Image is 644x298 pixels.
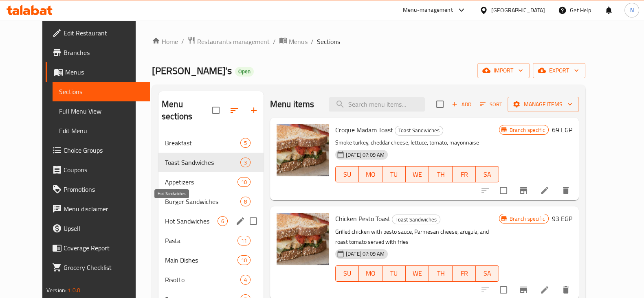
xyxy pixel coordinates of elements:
span: export [539,66,579,76]
a: Menus [46,62,150,82]
span: Branch specific [506,215,548,223]
div: Toast Sandwiches [392,215,440,224]
span: 11 [238,237,250,245]
span: 4 [241,276,250,284]
span: Coverage Report [64,243,143,253]
span: Main Dishes [165,255,237,265]
button: Manage items [508,97,579,112]
button: SU [335,166,359,182]
span: Croque Madam Toast [335,124,393,136]
input: search [329,97,425,112]
span: Add [451,100,473,109]
a: Coverage Report [46,238,150,258]
div: Burger Sandwiches8 [158,192,264,211]
button: Branch-specific-item [514,181,533,200]
li: / [273,37,276,46]
a: Menu disclaimer [46,199,150,219]
button: FR [453,265,476,282]
span: N [630,6,633,15]
span: 8 [241,198,250,206]
a: Restaurants management [187,36,270,47]
span: TH [432,267,449,279]
div: Pasta11 [158,231,264,250]
p: Grilled chicken with pesto sauce, Parmesan cheese, arugula, and roast tomato served with fries [335,227,499,247]
a: Grocery Checklist [46,258,150,277]
span: Select all sections [207,102,224,119]
div: items [237,255,251,265]
span: Edit Menu [59,126,143,136]
a: Branches [46,43,150,62]
span: Branch specific [506,126,548,134]
span: Choice Groups [64,145,143,155]
span: MO [362,169,379,180]
a: Coupons [46,160,150,180]
span: Menu disclaimer [64,204,143,214]
div: Risotto4 [158,270,264,289]
span: Menus [289,37,308,46]
span: Sections [59,87,143,96]
a: Edit menu item [540,285,549,295]
span: TU [386,169,402,180]
button: Sort [478,98,504,111]
span: import [484,66,523,76]
span: Sort items [475,98,508,111]
a: Upsell [46,219,150,238]
span: Chicken Pesto Toast [335,213,390,225]
button: edit [234,215,246,227]
div: items [240,197,251,206]
nav: breadcrumb [152,36,585,47]
div: Risotto [165,275,240,285]
span: Promotions [64,184,143,194]
button: TU [382,166,406,182]
span: Breakfast [165,138,240,148]
button: TH [429,166,452,182]
a: Edit Menu [53,121,150,140]
span: [DATE] 07:09 AM [343,250,388,258]
div: Toast Sandwiches [395,126,443,136]
span: Full Menu View [59,106,143,116]
span: Manage items [514,99,572,110]
button: delete [556,181,576,200]
button: export [533,63,585,78]
span: Sections [317,37,340,46]
div: Main Dishes10 [158,250,264,270]
span: Select to update [495,182,512,199]
span: SA [479,169,496,180]
span: FR [456,267,473,279]
div: Open [235,67,254,77]
h6: 69 EGP [552,124,572,136]
li: / [311,37,314,46]
button: MO [359,166,382,182]
span: Grocery Checklist [64,263,143,272]
span: SU [339,169,356,180]
li: / [181,37,184,46]
span: SA [479,267,496,279]
span: Open [235,68,254,75]
a: Choice Groups [46,140,150,160]
span: Sort sections [224,101,244,120]
span: Appetizers [165,177,237,187]
div: Toast Sandwiches [165,158,240,167]
a: Menus [279,36,308,47]
span: TU [386,267,402,279]
button: SU [335,265,359,282]
button: Add section [244,101,264,120]
button: WE [406,166,429,182]
span: Sort [480,100,502,109]
span: MO [362,267,379,279]
span: 10 [238,178,250,186]
button: import [477,63,530,78]
span: [DATE] 07:09 AM [343,151,388,159]
a: Sections [53,82,150,101]
div: Hot Sandwiches6edit [158,211,264,231]
span: WE [409,267,426,279]
span: Branches [64,48,143,57]
span: Menus [65,67,143,77]
span: Burger Sandwiches [165,197,240,206]
span: Coupons [64,165,143,175]
button: FR [453,166,476,182]
span: WE [409,169,426,180]
p: Smoke turkey, cheddar cheese, lettuce, tomato, mayonnaise [335,138,499,148]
